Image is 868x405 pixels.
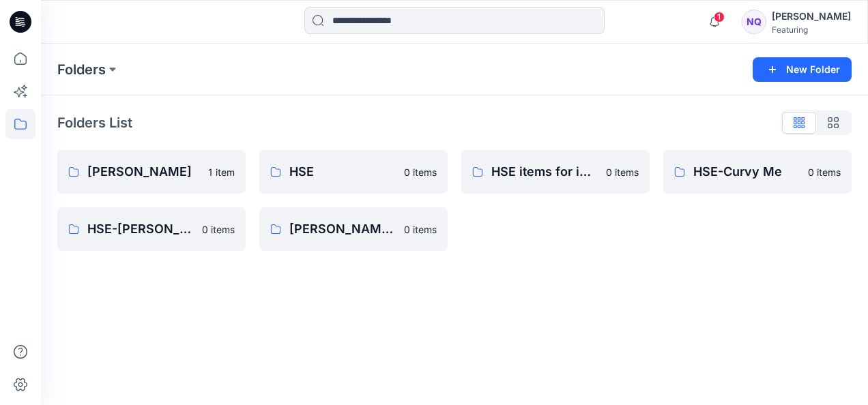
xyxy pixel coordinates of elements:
p: HSE [289,162,396,181]
p: 0 items [202,222,235,237]
a: HSE-Curvy Me0 items [663,150,852,194]
p: HSE items for internal preview [491,162,598,181]
p: [PERSON_NAME] [PERSON_NAME] Internal [289,220,396,239]
p: 0 items [808,165,841,179]
p: 1 item [208,165,235,179]
p: Folders List [57,112,132,133]
p: HSE-[PERSON_NAME] [87,220,194,239]
a: HSE items for internal preview0 items [461,150,650,194]
button: New Folder [753,57,852,82]
a: [PERSON_NAME]1 item [57,150,246,194]
p: 0 items [404,165,437,179]
a: [PERSON_NAME] [PERSON_NAME] Internal0 items [259,207,448,251]
p: 0 items [606,165,639,179]
p: 0 items [404,222,437,237]
p: HSE-Curvy Me [693,162,800,181]
span: 1 [714,12,725,22]
a: HSE0 items [259,150,448,194]
a: HSE-[PERSON_NAME]0 items [57,207,246,251]
div: Featuring [772,25,851,35]
div: NQ [742,10,766,34]
a: Folders [57,60,106,79]
div: [PERSON_NAME] [772,8,851,25]
p: [PERSON_NAME] [87,162,200,181]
